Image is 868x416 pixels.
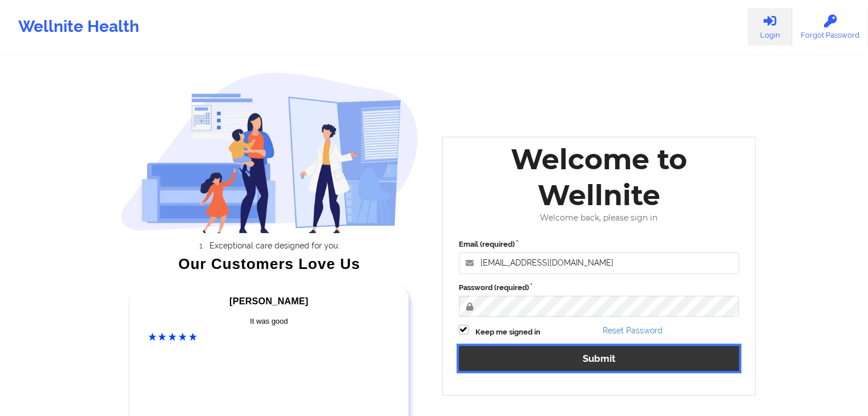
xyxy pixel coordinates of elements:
[451,141,748,213] div: Welcome to Wellnite
[120,72,418,233] img: wellnite-auth-hero_200.c722682e.png
[792,8,868,46] a: Forgot Password
[459,282,740,293] label: Password (required)
[459,239,740,250] label: Email (required)
[229,296,308,306] span: [PERSON_NAME]
[748,8,792,46] a: Login
[120,258,418,270] div: Our Customers Love Us
[131,241,418,250] li: Exceptional care designed for you.
[459,252,740,274] input: Email address
[148,316,390,327] div: It was good
[451,213,748,223] div: Welcome back, please sign in
[603,326,663,335] a: Reset Password
[475,327,540,338] label: Keep me signed in
[459,346,740,370] button: Submit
